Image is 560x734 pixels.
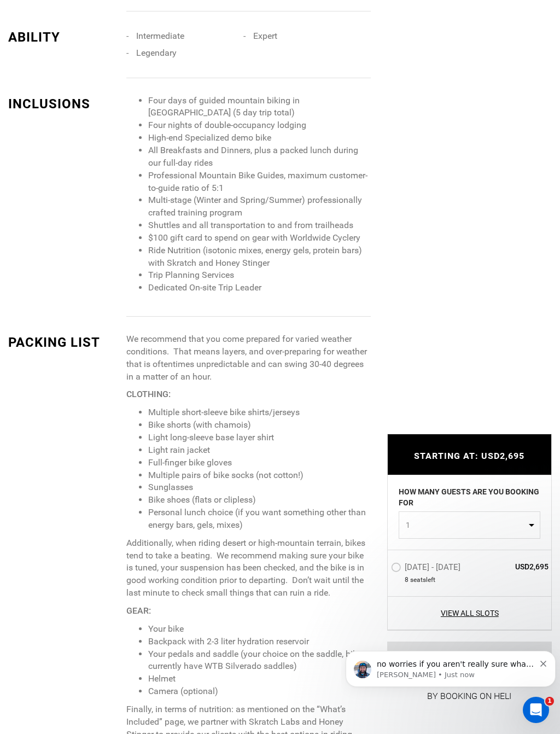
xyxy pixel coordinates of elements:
div: Carl says… [9,285,210,361]
span: STARTING AT: USD2,695 [414,451,524,462]
span: Legendary [136,48,177,58]
strong: GEAR: [126,605,151,616]
li: Four days of guided mountain biking in [GEOGRAPHIC_DATA] (5 day trip total) [148,95,371,120]
span: seat left [410,576,435,585]
div: ABILITY [8,28,118,46]
button: Home [171,4,192,25]
div: Group Size [22,304,196,315]
li: Professional Mountain Bike Guides, maximum customer-to-guide ratio of 5:1 [148,170,371,195]
li: Light long-sleeve base layer shirt [148,432,371,444]
span: Expert [253,31,277,41]
div: Carl says… [9,214,210,260]
textarea: Message… [9,339,209,376]
div: Bike [176,181,210,205]
div: INCLUSIONS [8,95,118,113]
strong: CLOTHING: [126,389,171,399]
iframe: Intercom live chat [523,697,549,723]
a: View All Slots [391,608,549,619]
li: Personal lunch choice (if you want something other than energy bars, gels, mixes) [148,506,371,532]
li: Multiple short-sleeve bike shirts/jerseys [148,406,371,419]
span: 8 [405,576,409,585]
b: There are absolutely no mark-ups when you book with [PERSON_NAME]. [17,102,164,132]
li: Ride Nutrition (isotonic mixes, energy gels, protein bars) with Skratch and Honey Stinger [148,244,371,270]
label: HOW MANY GUESTS ARE YOU BOOKING FOR [399,487,540,512]
li: Bike shoes (flats or clipless) [148,494,371,506]
span: 1 [545,697,554,706]
button: 1 [399,512,540,539]
div: Welcome to Heli! 👋We are a marketplace for adventures all over the world.There are absolutely no ... [9,63,179,172]
div: Great! 👍 By answering a few questions, we can get you matched with your ideal trip. [9,214,179,259]
p: Additionally, when riding desert or high-mountain terrain, bikes tend to take a beating. We recom... [126,537,371,599]
li: Light rain jacket [148,444,371,457]
span: USD2,695 [483,562,549,573]
span: Intermediate [136,31,184,41]
li: Sunglasses [148,481,371,494]
div: Carl says… [9,63,210,181]
span: s [423,576,426,585]
div: Who’s going? Just you or a group? [9,260,157,284]
li: Backpack with 2-3 liter hydration reservoir [148,636,371,648]
div: Great! 👍 By answering a few questions, we can get you matched with your ideal trip. [17,220,171,253]
li: Trip Planning Services [148,269,371,282]
div: Carl says… [9,260,210,286]
button: Send a message… [188,354,205,371]
li: Full-finger bike gloves [148,457,371,469]
li: Four nights of double-occupancy lodging [148,119,371,132]
li: $100 gift card to spend on gear with Worldwide Cyclery [148,232,371,244]
h1: [PERSON_NAME] [53,5,124,14]
div: Welcome to Heli! 👋 We are a marketplace for adventures all over the world. What type of adventure... [17,69,171,166]
div: Close [192,4,212,24]
img: Profile image for Thomas [31,6,49,24]
li: Multi-stage (Winter and Spring/Summer) professionally crafted training program [148,194,371,219]
li: All Breakfasts and Dinners, plus a packed lunch during our full-day rides [148,144,371,170]
li: Your pedals and saddle (your choice on the saddle, bikes currently have WTB Silverado saddles) [148,648,371,673]
span: 1 [406,520,526,531]
div: Who’s going? Just you or a group? [17,267,148,278]
div: Bike [185,188,201,199]
p: We recommend that you come prepared for varied weather conditions. That means layers, and over-pr... [126,333,371,383]
li: Shuttles and all transportation to and from trailheads [148,219,371,232]
li: Bike shorts (with chamois) [148,419,371,432]
label: [DATE] - [DATE] [391,563,463,576]
li: High-end Specialized demo bike [148,132,371,144]
p: Active [53,14,75,25]
iframe: Intercom notifications message [341,628,560,704]
li: Camera (optional) [148,685,371,698]
button: go back [7,4,28,25]
li: Dedicated On-site Trip Leader [148,282,371,294]
li: Multiple pairs of bike socks (not cotton!) [148,469,371,482]
li: Your bike [148,623,371,636]
input: Group Size [22,318,196,340]
div: user says… [9,181,210,214]
li: Helmet [148,673,371,685]
div: PACKING LIST [8,333,118,352]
